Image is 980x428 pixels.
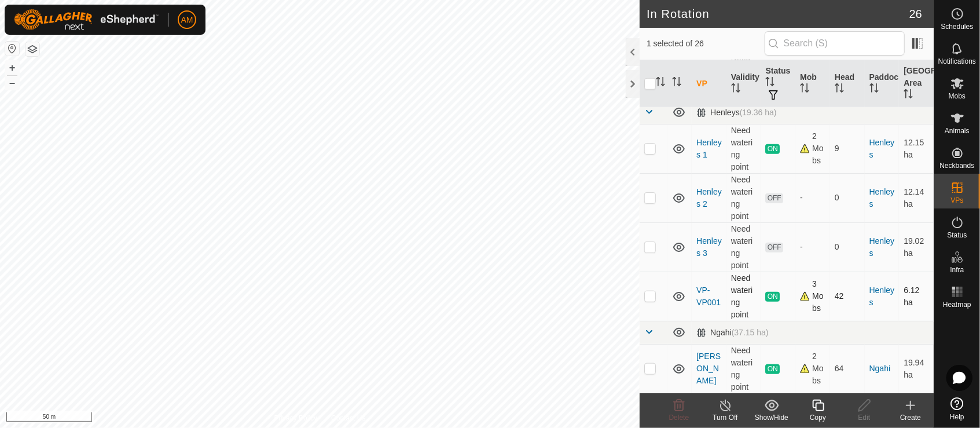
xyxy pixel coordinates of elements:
th: VP [692,60,726,108]
span: OFF [765,243,783,253]
td: 64 [830,344,865,393]
td: Need watering point [726,173,761,222]
span: Delete [669,414,689,422]
div: Copy [795,412,841,423]
a: Henleys 3 [696,236,722,258]
p-sorticon: Activate to sort [765,79,775,88]
span: ON [765,364,779,374]
div: 2 Mobs [800,130,825,167]
img: Gallagher Logo [14,9,159,30]
td: 9 [830,124,865,173]
span: Mobs [949,93,966,100]
span: (37.15 ha) [732,328,769,337]
th: [GEOGRAPHIC_DATA] Area [899,60,934,108]
span: OFF [765,193,783,203]
a: Contact Us [331,413,365,423]
div: 2 Mobs [800,350,825,387]
p-sorticon: Activate to sort [656,79,665,88]
td: 12.14 ha [899,173,934,222]
th: Mob [795,60,830,108]
span: Help [950,414,964,420]
button: Reset Map [5,42,19,56]
a: Henleys [869,236,895,258]
p-sorticon: Activate to sort [672,79,681,88]
span: 26 [909,5,922,23]
span: Notifications [938,58,976,65]
th: Paddock [865,60,900,108]
a: Henleys [869,286,895,307]
td: 6.12 ha [899,272,934,321]
span: Schedules [941,23,973,30]
td: Need watering point [726,124,761,173]
td: 19.94 ha [899,344,934,393]
p-sorticon: Activate to sort [800,85,809,94]
div: 3 Mobs [800,278,825,314]
span: Status [947,232,967,239]
input: Search (S) [765,31,905,56]
a: Henleys 2 [696,187,722,208]
div: Henleys [696,108,776,118]
span: AM [181,14,193,26]
td: Need watering point [726,272,761,321]
td: 42 [830,272,865,321]
a: Help [934,393,980,425]
button: Map Layers [25,42,39,56]
div: Edit [841,412,887,423]
a: VP-VP001 [696,286,721,307]
div: Create [887,412,934,423]
td: 12.15 ha [899,124,934,173]
th: Validity [726,60,761,108]
td: Need watering point [726,344,761,393]
p-sorticon: Activate to sort [869,85,879,94]
span: VPs [950,197,963,204]
a: Henleys 1 [696,138,722,159]
p-sorticon: Activate to sort [904,91,913,100]
span: ON [765,292,779,302]
div: Show/Hide [748,412,795,423]
button: – [5,76,19,90]
p-sorticon: Activate to sort [731,85,740,94]
div: - [800,241,825,253]
td: 0 [830,173,865,222]
h2: In Rotation [647,7,909,21]
div: Ngahi [696,328,768,338]
span: 1 selected of 26 [647,38,765,50]
span: Infra [950,266,964,273]
span: (19.36 ha) [740,108,777,117]
a: [PERSON_NAME] [696,352,721,385]
span: Heatmap [943,301,971,308]
div: Turn Off [702,412,748,423]
a: Henleys [869,187,895,208]
span: ON [765,144,779,154]
th: Status [761,60,795,108]
div: - [800,192,825,204]
th: Head [830,60,865,108]
span: Animals [945,127,970,134]
a: Henleys [869,138,895,159]
a: Ngahi [869,364,891,373]
span: Neckbands [939,162,974,169]
td: 19.02 ha [899,222,934,272]
td: Need watering point [726,222,761,272]
a: Privacy Policy [274,413,318,423]
td: 0 [830,222,865,272]
button: + [5,61,19,75]
p-sorticon: Activate to sort [835,85,844,94]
